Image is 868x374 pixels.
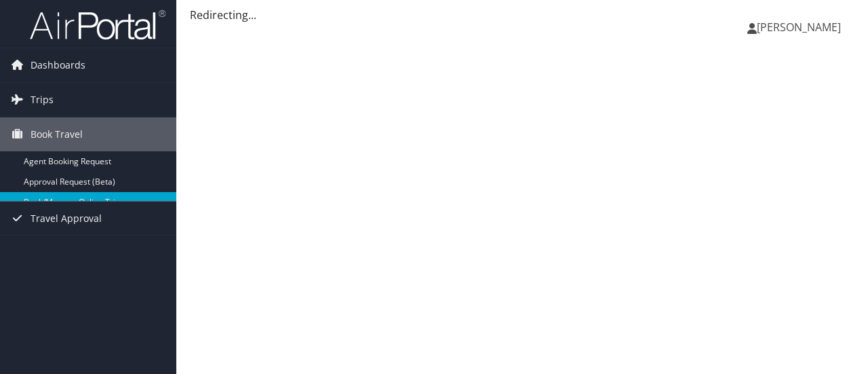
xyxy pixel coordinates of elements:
span: Book Travel [31,117,83,151]
span: [PERSON_NAME] [757,20,841,35]
span: Dashboards [31,48,85,82]
img: airportal-logo.png [30,9,165,41]
a: [PERSON_NAME] [747,7,854,48]
div: Redirecting... [190,7,854,23]
span: Travel Approval [31,202,102,236]
span: Trips [31,83,54,117]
